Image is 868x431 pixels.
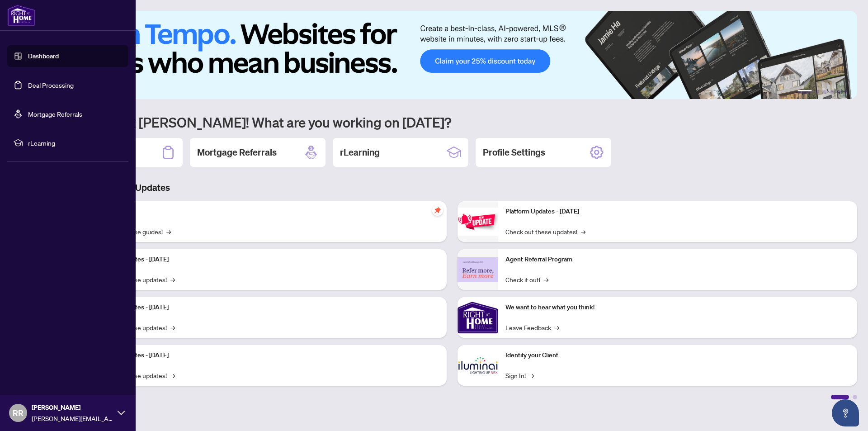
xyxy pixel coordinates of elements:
[483,146,545,159] h2: Profile Settings
[830,90,834,94] button: 4
[28,138,122,148] span: rLearning
[47,11,857,99] img: Slide 0
[529,370,534,380] span: →
[32,403,113,412] span: [PERSON_NAME]
[47,114,857,131] h1: Welcome back [PERSON_NAME]! What are you working on [DATE]?
[505,303,850,313] p: We want to hear what you think!
[95,207,439,217] p: Self-Help
[832,399,859,426] button: Open asap
[170,370,175,380] span: →
[95,350,439,360] p: Platform Updates - [DATE]
[47,181,857,194] h3: Brokerage & Industry Updates
[505,275,548,284] a: Check it out!→
[32,413,113,423] span: [PERSON_NAME][EMAIL_ADDRESS][DOMAIN_NAME]
[505,255,850,265] p: Agent Referral Program
[95,303,439,313] p: Platform Updates - [DATE]
[458,257,498,282] img: Agent Referral Program
[797,90,812,94] button: 1
[458,208,498,236] img: Platform Updates - June 23, 2025
[13,407,24,419] span: RR
[505,227,585,237] a: Check out these updates!→
[844,90,848,94] button: 6
[170,275,175,284] span: →
[581,227,585,237] span: →
[505,207,850,217] p: Platform Updates - [DATE]
[197,146,277,159] h2: Mortgage Referrals
[505,370,534,380] a: Sign In!→
[28,52,59,60] a: Dashboard
[458,345,498,386] img: Identify your Client
[166,227,171,237] span: →
[458,297,498,338] img: We want to hear what you think!
[544,275,548,284] span: →
[170,322,175,332] span: →
[505,322,559,332] a: Leave Feedback→
[28,81,74,89] a: Deal Processing
[7,5,35,26] img: logo
[432,205,443,216] span: pushpin
[837,90,841,94] button: 5
[555,322,559,332] span: →
[505,350,850,360] p: Identify your Client
[823,90,826,94] button: 3
[816,90,819,94] button: 2
[95,255,439,265] p: Platform Updates - [DATE]
[340,146,380,159] h2: rLearning
[28,110,82,118] a: Mortgage Referrals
